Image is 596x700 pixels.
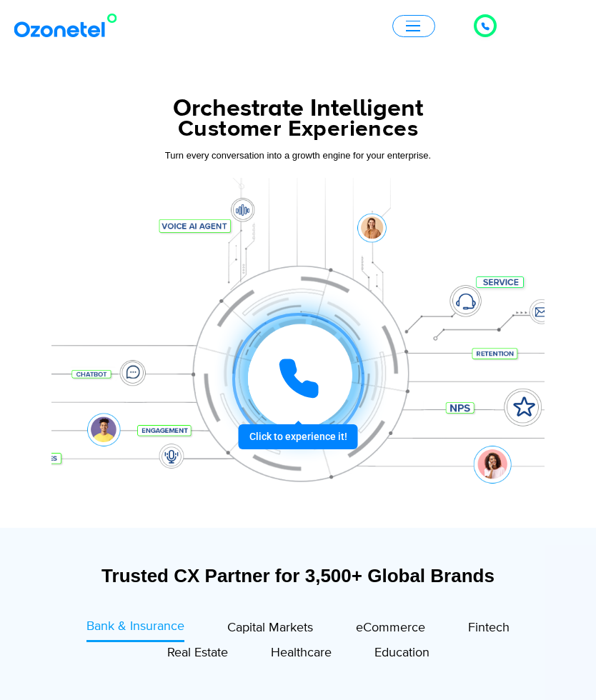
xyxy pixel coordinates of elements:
[468,620,510,636] span: Fintech
[468,617,510,642] a: Fintech
[227,620,313,636] span: Capital Markets
[51,112,545,146] div: Customer Experiences
[86,617,184,642] a: Bank & Insurance
[167,645,228,661] span: Real Estate
[167,642,228,667] a: Real Estate
[86,619,184,634] span: Bank & Insurance
[271,642,332,667] a: Healthcare
[271,645,332,661] span: Healthcare
[227,617,313,642] a: Capital Markets
[374,642,429,667] a: Education
[356,620,425,636] span: eCommerce
[51,96,545,121] div: Orchestrate Intelligent
[59,564,537,589] div: Trusted CX Partner for 3,500+ Global Brands
[374,645,429,661] span: Education
[51,148,545,164] div: Turn every conversation into a growth engine for your enterprise.
[356,617,425,642] a: eCommerce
